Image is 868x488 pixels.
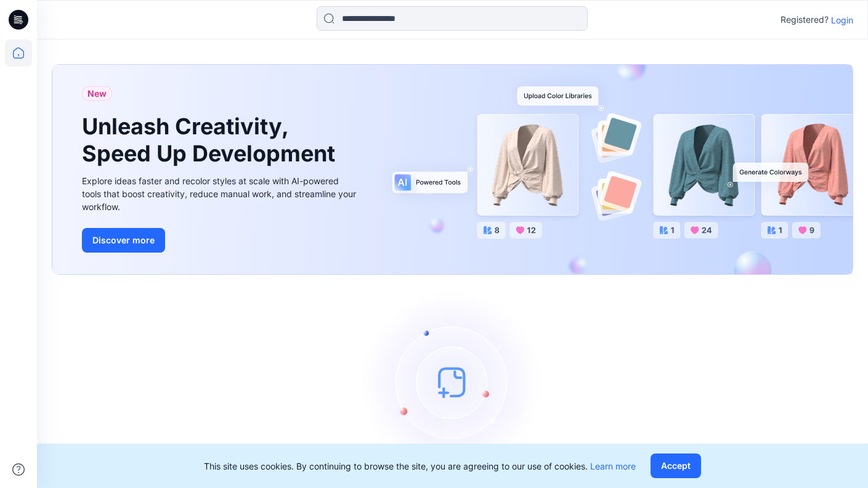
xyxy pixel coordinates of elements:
img: empty-state-image.svg [360,290,545,474]
h1: Unleash Creativity, Speed Up Development [82,113,341,166]
button: Discover more [82,228,165,253]
p: This site uses cookies. By continuing to browse the site, you are agreeing to our use of cookies. [204,460,636,473]
a: Learn more [590,461,636,471]
p: Registered? [781,12,829,27]
p: Login [831,14,853,26]
a: Discover more [82,228,359,253]
div: Explore ideas faster and recolor styles at scale with AI-powered tools that boost creativity, red... [82,174,359,213]
button: Accept [651,453,701,478]
span: New [87,86,107,101]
